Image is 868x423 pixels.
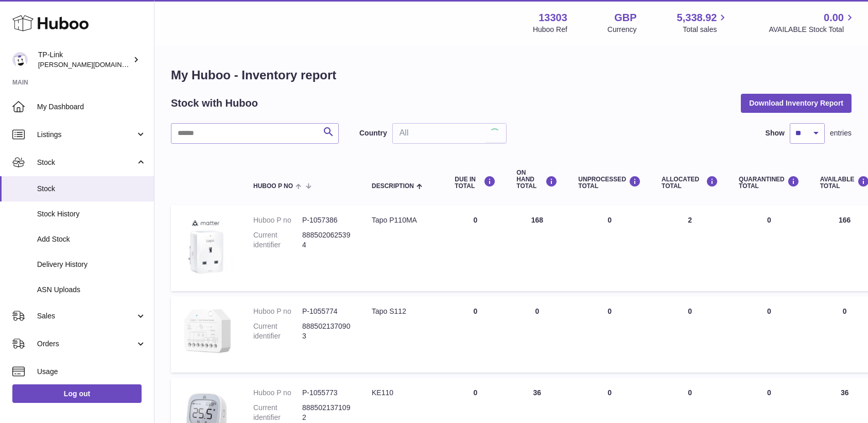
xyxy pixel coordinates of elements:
dt: Huboo P no [253,307,302,316]
td: 0 [568,296,651,373]
label: Country [359,128,387,138]
span: Stock History [37,209,146,219]
td: 0 [506,296,568,373]
span: Orders [37,339,135,349]
td: 0 [651,296,728,373]
div: KE110 [372,388,434,398]
dd: P-1055773 [302,388,351,398]
div: Tapo S112 [372,307,434,316]
dd: P-1055774 [302,307,351,316]
div: DUE IN TOTAL [455,176,496,190]
span: Add Stock [37,234,146,244]
span: 0 [767,216,771,224]
span: 0 [767,307,771,315]
span: Huboo P no [253,183,293,190]
td: 0 [444,296,506,373]
span: Description [372,183,414,190]
span: Usage [37,367,146,377]
dt: Current identifier [253,230,302,250]
td: 0 [444,205,506,291]
img: product image [181,307,233,360]
img: product image [181,215,233,278]
div: Huboo Ref [533,25,567,35]
dd: P-1057386 [302,215,351,225]
img: susie.li@tp-link.com [12,52,28,67]
td: 168 [506,205,568,291]
div: ON HAND Total [516,170,558,190]
span: [PERSON_NAME][DOMAIN_NAME][EMAIL_ADDRESS][DOMAIN_NAME] [38,60,260,69]
span: 5,338.92 [677,11,717,25]
div: TP-Link [38,50,131,70]
strong: GBP [614,11,636,25]
span: 0 [767,388,771,397]
div: Currency [607,25,637,35]
dd: 8885020625394 [302,230,351,250]
span: AVAILABLE Stock Total [769,25,856,35]
dt: Huboo P no [253,215,302,225]
span: Delivery History [37,260,146,269]
span: Listings [37,130,135,140]
label: Show [766,128,785,138]
span: Stock [37,184,146,194]
span: My Dashboard [37,102,146,112]
a: 5,338.92 Total sales [677,11,729,35]
div: Tapo P110MA [372,215,434,225]
a: Log out [12,384,142,403]
span: ASN Uploads [37,285,146,295]
strong: 13303 [539,11,567,25]
span: Total sales [683,25,728,35]
button: Download Inventory Report [741,94,852,112]
td: 2 [651,205,728,291]
dt: Current identifier [253,322,302,341]
dd: 8885021370903 [302,322,351,341]
span: Sales [37,311,135,321]
span: entries [830,128,852,138]
h1: My Huboo - Inventory report [171,67,852,83]
dt: Current identifier [253,403,302,422]
span: Stock [37,158,135,167]
dd: 8885021371092 [302,403,351,422]
div: ALLOCATED Total [662,176,718,190]
dt: Huboo P no [253,388,302,398]
div: UNPROCESSED Total [578,176,641,190]
div: QUARANTINED Total [739,176,800,190]
span: 0.00 [824,11,844,25]
a: 0.00 AVAILABLE Stock Total [769,11,856,35]
h2: Stock with Huboo [171,96,258,110]
td: 0 [568,205,651,291]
